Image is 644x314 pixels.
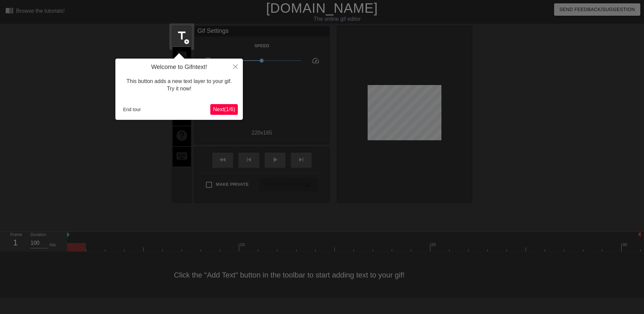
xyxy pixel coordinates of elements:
div: This button adds a new text layer to your gif. Try it now! [120,71,238,99]
button: Next [210,104,238,115]
button: End tour [120,104,144,114]
h4: Welcome to Gifntext! [120,64,238,71]
button: Close [228,59,243,74]
span: Next ( 1 / 6 ) [213,106,235,112]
